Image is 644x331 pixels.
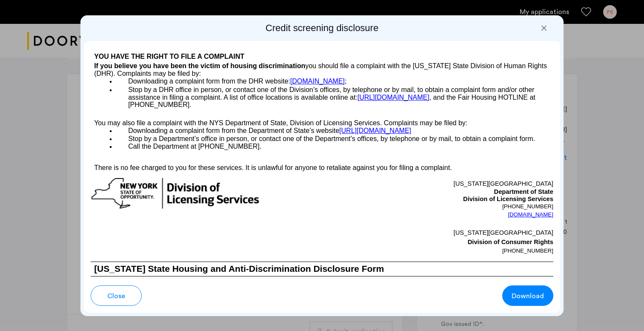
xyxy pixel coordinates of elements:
[290,78,345,86] a: [DOMAIN_NAME]
[358,94,429,101] a: [URL][DOMAIN_NAME]
[322,177,553,188] p: [US_STATE][GEOGRAPHIC_DATA]
[116,143,553,151] p: Call the Department at [PHONE_NUMBER].
[322,203,553,210] p: [PHONE_NUMBER]
[508,210,553,219] a: [DOMAIN_NAME]
[91,62,553,77] h4: If you believe you have been the victim of housing discrimination
[322,247,553,255] p: [PHONE_NUMBER]
[128,78,290,85] span: Downloading a complaint form from the DHR website:
[91,52,553,62] h4: YOU HAVE THE RIGHT TO FILE A COMPLAINT
[84,22,560,34] h2: Credit screening disclosure
[91,262,553,276] h1: [US_STATE] State Housing and Anti-Discrimination Disclosure Form
[91,156,553,173] p: There is no fee charged to you for these services. It is unlawful for anyone to retaliate against...
[116,86,553,109] p: , and the Fair Housing HOTLINE at [PHONE_NUMBER].
[322,188,553,196] p: Department of State
[91,177,260,210] img: new-york-logo.png
[322,196,553,203] p: Division of Licensing Services
[116,78,553,86] p: ;
[94,62,547,77] span: you should file a complaint with the [US_STATE] State Division of Human Rights (DHR). Complaints ...
[91,285,142,306] button: button
[502,285,553,306] button: button
[128,127,339,134] span: Downloading a complaint form from the Department of State’s website
[128,86,534,101] span: Stop by a DHR office in person, or contact one of the Division’s offices, by telephone or by mail...
[322,237,553,247] p: Division of Consumer Rights
[512,291,544,301] span: Download
[91,114,553,127] p: You may also file a complaint with the NYS Department of State, Division of Licensing Services. C...
[107,291,125,301] span: Close
[339,127,411,134] a: [URL][DOMAIN_NAME]
[322,228,553,237] p: [US_STATE][GEOGRAPHIC_DATA]
[116,135,553,142] p: Stop by a Department’s office in person, or contact one of the Department’s offices, by telephone...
